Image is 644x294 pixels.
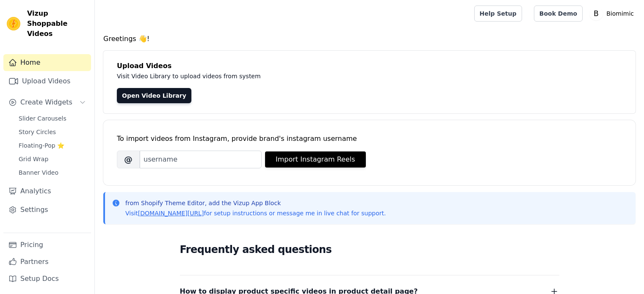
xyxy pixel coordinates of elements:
div: To import videos from Instagram, provide brand's instagram username [117,134,622,144]
p: Biomimic [603,6,637,21]
p: Visit for setup instructions or message me in live chat for support. [125,209,386,217]
span: Banner Video [19,168,58,177]
a: Home [3,54,91,71]
h4: Greetings 👋! [103,34,636,44]
button: B Biomimic [589,6,637,21]
a: Grid Wrap [14,153,91,165]
span: Slider Carousels [19,114,66,123]
button: Import Instagram Reels [265,151,366,168]
text: B [594,9,599,18]
img: Vizup [7,17,20,30]
input: username [140,151,262,168]
p: from Shopify Theme Editor, add the Vizup App Block [125,199,386,207]
a: Slider Carousels [14,113,91,124]
a: Floating-Pop ⭐ [14,140,91,151]
a: Pricing [3,236,91,253]
span: Create Widgets [20,97,72,107]
span: @ [117,151,140,168]
span: Grid Wrap [19,155,48,163]
p: Visit Video Library to upload videos from system [117,71,496,81]
span: Vizup Shoppable Videos [27,8,88,39]
a: Analytics [3,183,91,200]
button: Create Widgets [3,94,91,111]
a: Book Demo [534,5,583,22]
a: Banner Video [14,167,91,179]
a: Setup Docs [3,270,91,287]
a: Help Setup [474,5,522,22]
span: Story Circles [19,128,56,136]
a: Partners [3,253,91,270]
span: Floating-Pop ⭐ [19,141,64,150]
a: Settings [3,201,91,218]
a: Story Circles [14,126,91,138]
h4: Upload Videos [117,61,622,71]
h2: Frequently asked questions [180,241,559,258]
a: Upload Videos [3,73,91,90]
a: Open Video Library [117,88,191,103]
a: [DOMAIN_NAME][URL] [138,210,204,217]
